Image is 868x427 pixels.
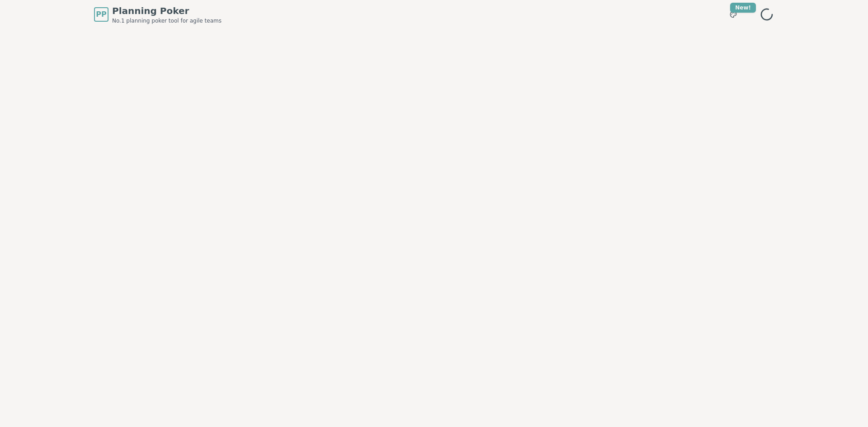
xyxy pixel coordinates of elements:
button: New! [725,6,741,23]
span: PP [96,9,106,20]
div: New! [730,3,756,13]
span: No.1 planning poker tool for agile teams [112,17,222,24]
a: PPPlanning PokerNo.1 planning poker tool for agile teams [94,5,222,24]
span: Planning Poker [112,5,222,17]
